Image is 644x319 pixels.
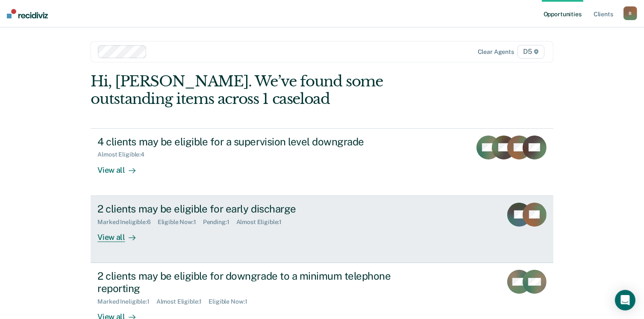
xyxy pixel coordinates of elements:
div: View all [97,158,145,175]
div: Almost Eligible : 1 [156,298,209,305]
div: Open Intercom Messenger [615,290,635,310]
div: 2 clients may be eligible for early discharge [97,203,397,215]
div: Hi, [PERSON_NAME]. We’ve found some outstanding items across 1 caseload [91,73,461,108]
img: Recidiviz [7,9,48,18]
div: 2 clients may be eligible for downgrade to a minimum telephone reporting [97,270,397,295]
div: Clear agents [478,48,514,56]
div: Marked Ineligible : 6 [97,219,157,226]
div: Pending : 1 [203,219,236,226]
div: View all [97,225,145,242]
div: Almost Eligible : 1 [236,219,289,226]
span: D5 [518,45,544,59]
a: 2 clients may be eligible for early dischargeMarked Ineligible:6Eligible Now:1Pending:1Almost Eli... [91,196,553,263]
button: B [623,6,637,20]
div: Marked Ineligible : 1 [97,298,156,305]
div: Eligible Now : 1 [158,219,203,226]
div: Almost Eligible : 4 [97,151,151,158]
div: Eligible Now : 1 [209,298,254,305]
div: 4 clients may be eligible for a supervision level downgrade [97,136,397,148]
a: 4 clients may be eligible for a supervision level downgradeAlmost Eligible:4View all [91,128,553,196]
